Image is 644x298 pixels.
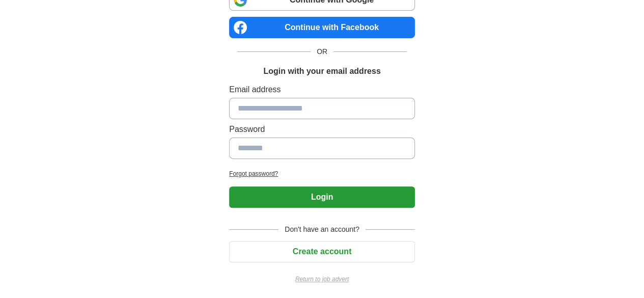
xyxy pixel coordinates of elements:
button: Create account [229,241,415,262]
button: Login [229,186,415,208]
a: Continue with Facebook [229,17,415,38]
a: Return to job advert [229,275,415,284]
a: Forgot password? [229,169,415,178]
label: Email address [229,84,415,96]
span: Don't have an account? [278,224,366,235]
a: Create account [229,247,415,256]
span: OR [311,46,333,57]
label: Password [229,123,415,136]
h1: Login with your email address [263,65,380,77]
